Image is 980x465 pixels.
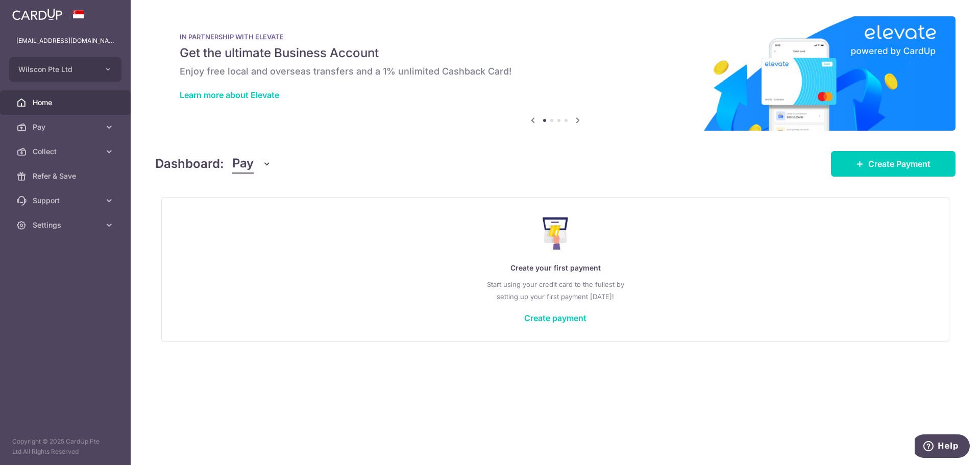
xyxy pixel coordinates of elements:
[182,278,928,303] p: Start using your credit card to the fullest by setting up your first payment [DATE]!
[155,16,955,131] img: Renovation banner
[831,151,955,177] a: Create Payment
[180,65,931,78] h6: Enjoy free local and overseas transfers and a 1% unlimited Cashback Card!
[180,45,931,61] h5: Get the ultimate Business Account
[182,262,928,274] p: Create your first payment
[33,122,100,132] span: Pay
[33,195,100,206] span: Support
[180,33,931,41] p: IN PARTNERSHIP WITH ELEVATE
[543,217,569,250] img: Make Payment
[12,8,62,20] img: CardUp
[33,146,100,157] span: Collect
[33,220,100,230] span: Settings
[18,64,94,75] span: Wilscon Pte Ltd
[868,158,930,170] span: Create Payment
[232,154,254,174] span: Pay
[33,171,100,181] span: Refer & Save
[915,434,970,460] iframe: Opens a widget where you can find more information
[524,313,586,323] a: Create payment
[180,90,279,100] a: Learn more about Elevate
[33,97,100,108] span: Home
[155,155,224,173] h4: Dashboard:
[232,154,272,174] button: Pay
[9,57,121,82] button: Wilscon Pte Ltd
[16,36,114,46] p: [EMAIL_ADDRESS][DOMAIN_NAME]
